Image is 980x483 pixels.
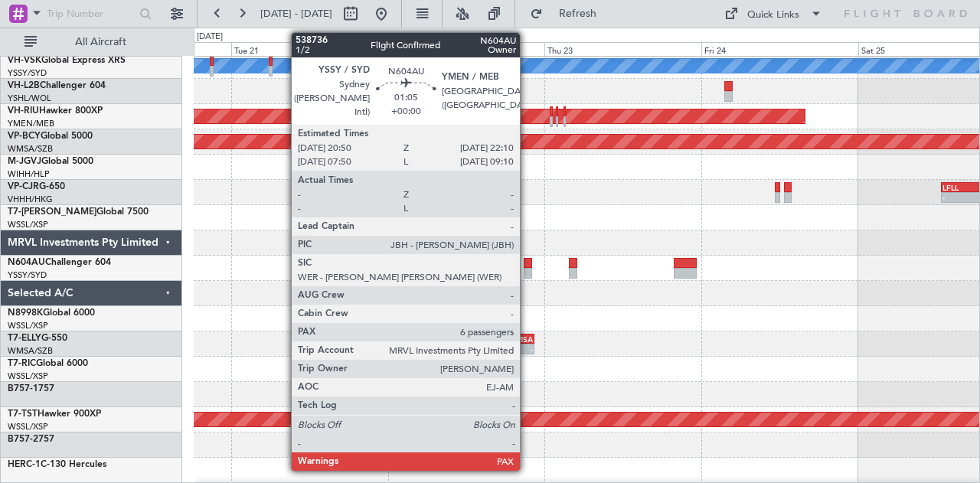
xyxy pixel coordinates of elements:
[8,81,40,90] span: VH-L2B
[8,410,101,419] a: T7-TSTHawker 900XP
[8,435,38,444] span: B757-2
[8,56,126,65] a: VH-VSKGlobal Express XRS
[472,344,502,354] div: -
[8,143,53,155] a: WMSA/SZB
[8,384,54,393] a: B757-1757
[47,2,135,25] input: Trip Number
[40,37,162,47] span: All Aircraft
[503,335,533,344] div: WMSA
[8,460,106,469] a: HERC-1C-130 Hercules
[8,93,51,104] a: YSHL/WOL
[523,2,615,26] button: Refresh
[8,118,54,129] a: YMEN/MEB
[8,258,111,267] a: N604AUChallenger 604
[8,106,103,116] a: VH-RIUHawker 800XP
[8,67,47,79] a: YSSY/SYD
[8,132,93,141] a: VP-BCYGlobal 5000
[8,334,41,343] span: T7-ELLY
[8,219,48,230] a: WSSL/XSP
[231,42,388,56] div: Tue 21
[8,194,53,205] a: VHHH/HKG
[8,106,39,116] span: VH-RIU
[8,182,39,191] span: VP-CJR
[8,182,65,191] a: VP-CJRG-650
[8,435,54,444] a: B757-2757
[8,308,43,318] span: N8998K
[8,460,41,469] span: HERC-1
[8,359,36,368] span: T7-RIC
[17,30,166,54] button: All Aircraft
[8,359,88,368] a: T7-RICGlobal 6000
[8,56,41,65] span: VH-VSK
[260,7,332,21] span: [DATE] - [DATE]
[8,157,41,166] span: M-JGVJ
[546,8,610,19] span: Refresh
[8,269,47,281] a: YSSY/SYD
[8,168,50,180] a: WIHH/HLP
[8,410,38,419] span: T7-TST
[8,207,96,217] span: T7-[PERSON_NAME]
[8,370,48,382] a: WSSL/XSP
[8,384,38,393] span: B757-1
[942,183,977,192] div: LFLL
[747,8,799,23] div: Quick Links
[8,308,95,318] a: N8998KGlobal 6000
[701,42,858,56] div: Fri 24
[8,421,48,432] a: WSSL/XSP
[472,335,502,344] div: HECA
[8,207,149,217] a: T7-[PERSON_NAME]Global 7500
[8,334,67,343] a: T7-ELLYG-550
[8,258,45,267] span: N604AU
[197,31,223,44] div: [DATE]
[388,42,545,56] div: Wed 22
[8,157,93,166] a: M-JGVJGlobal 5000
[8,132,41,141] span: VP-BCY
[503,344,533,354] div: -
[544,42,701,56] div: Thu 23
[8,320,48,331] a: WSSL/XSP
[8,345,53,357] a: WMSA/SZB
[942,193,977,202] div: -
[717,2,830,26] button: Quick Links
[8,81,106,90] a: VH-L2BChallenger 604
